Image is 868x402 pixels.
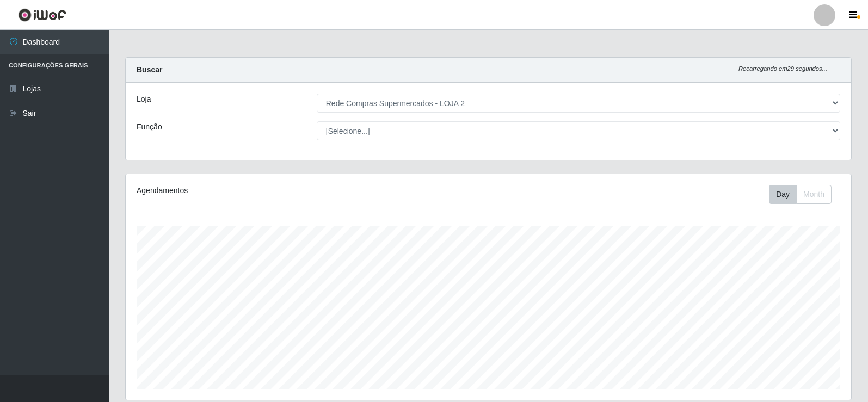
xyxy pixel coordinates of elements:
[769,185,797,204] button: Day
[769,185,840,204] div: Toolbar with button groups
[137,65,162,74] strong: Buscar
[738,65,827,72] i: Recarregando em 29 segundos...
[796,185,832,204] button: Month
[137,121,162,133] label: Função
[137,94,151,105] label: Loja
[769,185,832,204] div: First group
[137,185,420,196] div: Agendamentos
[18,8,66,22] img: CoreUI Logo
